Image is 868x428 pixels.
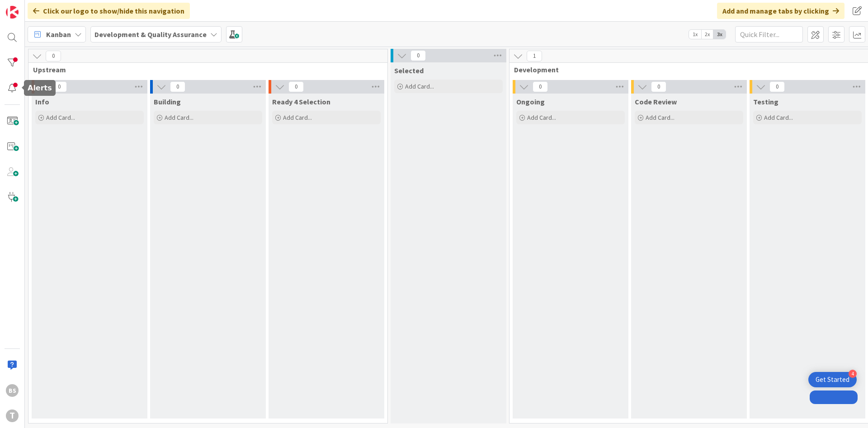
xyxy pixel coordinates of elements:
[849,370,857,378] div: 4
[527,113,556,122] span: Add Card...
[753,97,778,106] span: Testing
[651,81,666,92] span: 0
[283,113,312,122] span: Add Card...
[635,97,677,106] span: Code Review
[527,51,542,61] span: 1
[394,66,424,75] span: Selected
[808,372,857,387] div: Open Get Started checklist, remaining modules: 4
[52,81,67,92] span: 0
[28,84,52,92] h5: Alerts
[165,113,193,122] span: Add Card...
[689,30,701,39] span: 1x
[46,29,71,40] span: Kanban
[646,113,675,122] span: Add Card...
[288,81,304,92] span: 0
[6,409,19,422] div: T
[154,97,181,106] span: Building
[35,97,49,106] span: Info
[405,82,434,90] span: Add Card...
[713,30,726,39] span: 3x
[272,97,330,106] span: Ready 4 Selection
[516,97,545,106] span: Ongoing
[816,375,849,384] div: Get Started
[410,50,426,61] span: 0
[28,3,190,19] div: Click our logo to show/hide this navigation
[6,6,19,19] img: Visit kanbanzone.com
[6,384,19,397] div: BS
[170,81,185,92] span: 0
[533,81,548,92] span: 0
[701,30,713,39] span: 2x
[46,51,61,61] span: 0
[46,113,75,122] span: Add Card...
[33,65,376,74] span: Upstream
[764,113,793,122] span: Add Card...
[717,3,844,19] div: Add and manage tabs by clicking
[769,81,785,92] span: 0
[94,30,207,39] b: Development & Quality Assurance
[735,26,803,42] input: Quick Filter...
